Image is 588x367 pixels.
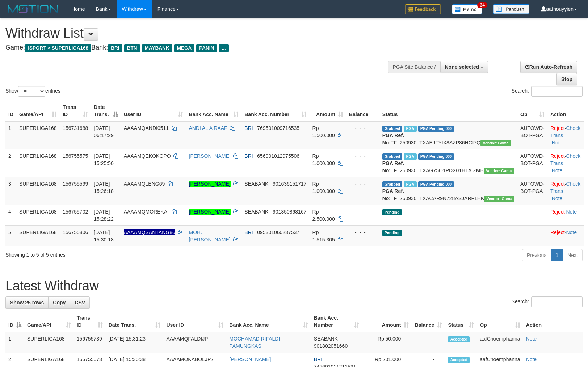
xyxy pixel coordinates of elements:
div: - - - [349,180,377,187]
img: Feedback.jpg [405,4,441,14]
th: Amount: activate to sort column ascending [362,311,412,332]
td: Rp 50,000 [362,332,412,353]
th: Date Trans.: activate to sort column ascending [106,311,164,332]
span: Copy 901636151717 to clipboard [273,181,306,187]
th: ID: activate to sort column descending [5,311,24,332]
div: Showing 1 to 5 of 5 entries [5,248,240,258]
td: · · [547,177,584,205]
td: · [547,205,584,225]
th: Bank Acc. Number: activate to sort column ascending [311,311,362,332]
th: Status [379,101,517,121]
img: MOTION_logo.png [5,4,60,14]
a: Note [552,195,563,201]
span: PGA Pending [418,153,454,160]
span: Vendor URL: https://trx31.1velocity.biz [484,196,514,202]
img: Button%20Memo.svg [452,4,482,14]
a: [PERSON_NAME] [189,181,231,187]
a: Check Trans [550,181,580,194]
td: SUPERLIGA168 [16,121,60,149]
td: AUTOWD-BOT-PGA [517,121,547,149]
span: 156755806 [63,229,88,235]
span: BRI [314,357,322,362]
a: CSV [70,296,90,309]
td: AAAAMQFALDIJP [163,332,226,353]
a: Next [563,249,583,261]
span: AAAAMQMOREKAI [124,209,169,215]
span: Grabbed [382,126,403,132]
span: Pending [382,230,402,236]
span: 156755702 [63,209,88,215]
input: Search: [531,86,583,97]
a: Reject [550,181,565,187]
a: Stop [556,73,577,85]
span: Rp 1.000.000 [312,181,335,194]
td: 156755739 [74,332,106,353]
label: Show entries [5,86,60,97]
td: SUPERLIGA168 [16,177,60,205]
span: None selected [445,64,479,70]
th: Op: activate to sort column ascending [477,311,523,332]
a: Reject [550,125,565,131]
a: Show 25 rows [5,296,49,309]
span: BRI [244,229,253,235]
td: 4 [5,205,16,225]
span: Copy 095301060237537 to clipboard [257,229,299,235]
span: Rp 1.515.305 [312,229,335,242]
td: [DATE] 15:31:23 [106,332,164,353]
span: Marked by aafheankoy [404,153,416,160]
span: Grabbed [382,181,403,187]
input: Search: [531,296,583,307]
span: Copy 901802051660 to clipboard [314,343,348,349]
img: panduan.png [493,4,529,14]
th: Date Trans.: activate to sort column descending [91,101,121,121]
span: Rp 1.500.000 [312,125,335,138]
a: Reject [550,153,565,159]
div: - - - [349,208,377,215]
span: 34 [477,2,487,8]
span: ISPORT > SUPERLIGA168 [25,44,91,52]
span: MEGA [174,44,195,52]
th: Amount: activate to sort column ascending [310,101,346,121]
a: Check Trans [550,153,580,166]
a: Previous [522,249,551,261]
th: Action [547,101,584,121]
a: Note [552,140,563,145]
th: Game/API: activate to sort column ascending [16,101,60,121]
td: TF_250930_TXAG75Q1PDX01H1AIZMB [379,149,517,177]
td: - [412,332,445,353]
th: Bank Acc. Number: activate to sort column ascending [241,101,309,121]
span: [DATE] 06:17:29 [94,125,114,138]
b: PGA Ref. No: [382,160,404,173]
td: 1 [5,121,16,149]
span: AAAAMQANDI0511 [124,125,169,131]
th: Op: activate to sort column ascending [517,101,547,121]
a: MOCHAMAD RIFALDI PAMUNGKAS [229,336,280,349]
a: Check Trans [550,125,580,138]
th: Bank Acc. Name: activate to sort column ascending [186,101,242,121]
span: MAYBANK [142,44,172,52]
th: Balance [346,101,379,121]
a: MOH.[PERSON_NAME] [189,229,231,242]
span: Accepted [448,336,470,342]
span: BTN [124,44,140,52]
span: [DATE] 15:28:22 [94,209,114,222]
span: 156755575 [63,153,88,159]
a: Note [566,229,577,235]
th: User ID: activate to sort column ascending [163,311,226,332]
th: Status: activate to sort column ascending [445,311,477,332]
div: - - - [349,152,377,160]
span: [DATE] 15:26:18 [94,181,114,194]
span: SEABANK [244,209,268,215]
span: Pending [382,209,402,215]
a: [PERSON_NAME] [189,153,231,159]
span: Show 25 rows [10,300,44,305]
a: 1 [551,249,563,261]
a: Reject [550,229,565,235]
span: BRI [244,125,253,131]
th: Bank Acc. Name: activate to sort column ascending [226,311,311,332]
div: PGA Site Balance / [388,61,440,73]
h4: Game: Bank: [5,44,385,51]
td: · · [547,149,584,177]
td: SUPERLIGA168 [24,332,74,353]
span: PGA Pending [418,181,454,187]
